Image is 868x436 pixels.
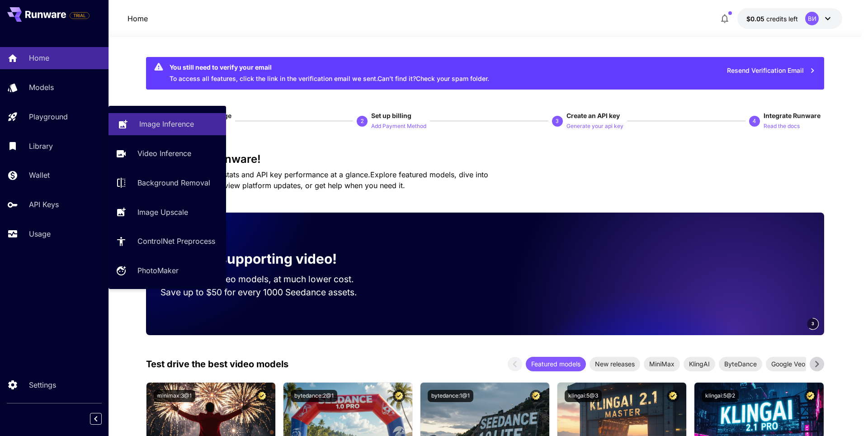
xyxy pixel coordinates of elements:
p: Image Upscale [137,207,188,218]
ya-tr-span: Add Payment Method [371,123,426,129]
ya-tr-span: bytedance:2@1 [294,392,334,399]
ya-tr-span: Set up billing [371,112,411,119]
ya-tr-span: API Keys [29,200,59,209]
a: Video Inference [108,142,226,165]
ya-tr-span: Wallet [29,171,50,180]
p: ControlNet Preprocess [137,236,215,246]
ya-tr-span: KlingAI [689,360,710,368]
span: 3 [811,320,814,327]
ya-tr-span: Create an API key [566,112,620,119]
ya-tr-span: Library [29,142,53,151]
p: Image Inference [139,118,194,129]
ya-tr-span: Usage [29,229,51,238]
ya-tr-span: Resend Verification Email [727,65,804,76]
ya-tr-span: Models [29,83,54,92]
button: Collapse sidebar [90,413,102,425]
button: Certified Model – Vetted for best performance and includes a commercial license. [667,390,679,402]
ya-tr-span: bytedance:1@1 [431,392,470,399]
p: 3 [556,117,559,125]
p: 2 [361,117,364,125]
a: PhotoMaker [108,260,226,282]
p: Save up to $50 for every 1000 Seedance assets. [160,286,371,299]
a: ControlNet Preprocess [108,230,226,252]
ya-tr-span: klingai:5@2 [705,392,735,399]
p: 4 [753,117,756,125]
ya-tr-span: Featured models [531,360,580,368]
a: Background Removal [108,172,226,194]
ya-tr-span: Now supporting video! [186,251,337,267]
button: Certified Model – Vetted for best performance and includes a commercial license. [256,390,268,402]
button: Certified Model – Vetted for best performance and includes a commercial license. [804,390,816,402]
ya-tr-span: Settings [29,380,56,389]
p: Background Removal [137,177,210,188]
ya-tr-span: Generate your api key [566,123,623,129]
ya-tr-span: Google Veo [771,360,805,368]
button: $0.05 [737,8,842,29]
ya-tr-span: Run the best video models, at much lower cost. [160,274,354,284]
ya-tr-span: Integrate Runware [764,112,821,119]
p: Video Inference [137,148,191,159]
ya-tr-span: To access all features, click the link in the verification email we sent. [170,75,377,82]
ya-tr-span: klingai:5@3 [568,392,598,399]
button: Certified Model – Vetted for best performance and includes a commercial license. [393,390,405,402]
div: $0.05 [746,14,798,24]
ya-tr-span: ByteDance [724,360,757,368]
ya-tr-span: $0.05 [746,15,764,23]
ya-tr-span: TRIAL [73,13,86,18]
ya-tr-span: MiniMax [649,360,675,368]
div: Collapse sidebar [97,411,108,427]
ya-tr-span: Test drive the best video models [146,359,288,370]
ya-tr-span: Playground [29,112,68,121]
ya-tr-span: Home [29,53,49,62]
ya-tr-span: Explore featured models, dive into workflow examples, review platform updates, or get help when y... [146,170,488,190]
ya-tr-span: Can’t find it? [377,75,416,82]
ya-tr-span: Check your spam folder. [416,75,489,82]
button: Certified Model – Vetted for best performance and includes a commercial license. [530,390,542,402]
ya-tr-span: New releases [595,360,635,368]
ya-tr-span: minimax:3@1 [157,392,192,399]
ya-tr-span: Check out your usage stats and API key performance at a glance. [146,170,370,179]
ya-tr-span: Read the docs [764,123,800,129]
ya-tr-span: You still need to verify your email [170,63,272,71]
ya-tr-span: ВИ [808,16,816,22]
span: Add your payment card to enable full platform functionality. [70,10,90,21]
p: PhotoMaker [137,265,179,276]
a: Image Inference [108,113,226,135]
ya-tr-span: Home [127,14,148,23]
a: Image Upscale [108,201,226,223]
ya-tr-span: credits left [766,15,798,23]
nav: breadcrumb [127,13,148,24]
